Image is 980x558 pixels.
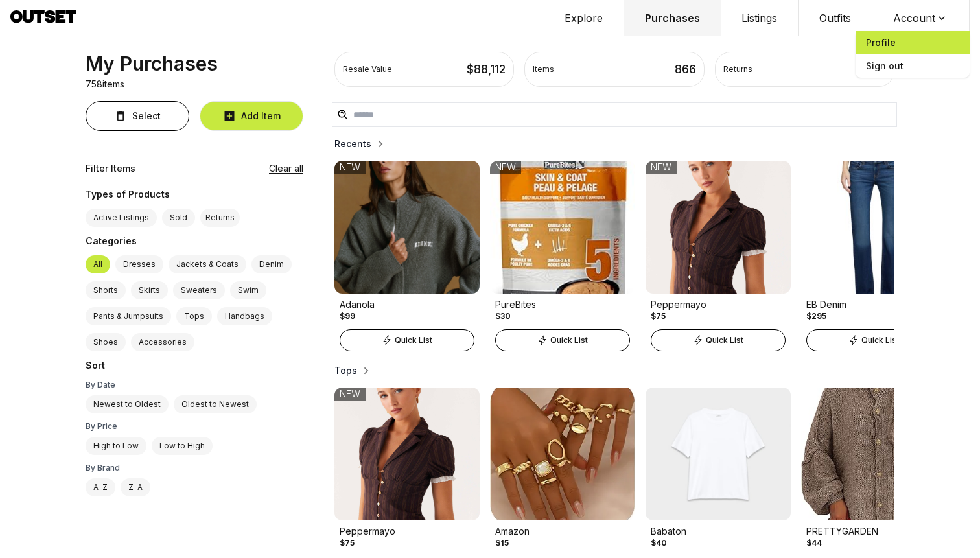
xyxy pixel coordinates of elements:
span: Quick List [861,335,899,345]
label: Shorts [86,281,126,299]
div: Items [533,64,554,75]
div: Adanola [340,298,474,311]
div: By Date [86,380,303,390]
label: A-Z [86,478,115,496]
div: Returns [723,64,752,75]
div: $295 [806,311,826,321]
button: Recents [334,137,387,150]
img: Product Image [646,388,791,520]
div: 866 [675,60,696,78]
a: Product ImageEB Denim$295Quick List [801,161,946,351]
span: Quick List [706,335,743,345]
label: Jackets & Coats [169,255,246,273]
img: Product Image [801,388,946,520]
img: Product Image [334,161,480,294]
span: Sign out [856,54,970,78]
label: Accessories [131,333,194,351]
label: Shoes [86,333,126,351]
div: Resale Value [343,64,392,75]
img: Product Image [646,161,791,294]
label: Swim [230,281,266,299]
div: NEW [334,388,366,401]
a: Quick List [801,327,946,351]
img: Product Image [490,388,635,520]
div: Categories [86,235,303,250]
span: Quick List [550,335,588,345]
div: Filter Items [86,162,135,175]
a: Product ImagePeppermayo$75NEWQuick List [646,161,791,351]
img: Product Image [490,161,635,294]
button: Clear all [269,162,303,175]
label: Sweaters [173,281,225,299]
div: Types of Products [86,188,303,203]
div: $40 [651,538,667,548]
span: Quick List [395,335,432,345]
div: By Brand [86,463,303,473]
label: Newest to Oldest [86,395,169,413]
h2: Recents [334,137,371,150]
div: PRETTYGARDEN [806,525,941,538]
a: Quick List [490,327,635,351]
div: PureBites [495,298,630,311]
div: By Price [86,421,303,432]
a: Profile [856,31,970,54]
label: Denim [251,255,292,273]
a: Product ImageAdanola$99NEWQuick List [334,161,480,351]
button: Add Item [200,101,303,131]
button: Returns [200,209,240,227]
label: Handbags [217,307,272,325]
div: $75 [651,311,666,321]
img: Product Image [801,161,946,294]
div: $30 [495,311,511,321]
div: $99 [340,311,355,321]
div: My Purchases [86,52,218,75]
a: Quick List [334,327,480,351]
div: NEW [646,161,677,174]
label: Active Listings [86,209,157,227]
label: All [86,255,110,273]
div: $44 [806,538,822,548]
label: Skirts [131,281,168,299]
label: Oldest to Newest [174,395,257,413]
a: Product ImagePureBites$30NEWQuick List [490,161,635,351]
img: Product Image [334,388,480,520]
div: NEW [334,161,366,174]
div: $15 [495,538,509,548]
label: Z-A [121,478,150,496]
h2: Tops [334,364,357,377]
button: Tops [334,364,373,377]
div: Sort [86,359,303,375]
div: Peppermayo [651,298,786,311]
div: NEW [490,161,521,174]
label: Low to High [152,437,213,455]
label: High to Low [86,437,146,455]
div: $ 88,112 [467,60,506,78]
p: 758 items [86,78,124,91]
label: Tops [176,307,212,325]
div: Amazon [495,525,630,538]
a: Quick List [646,327,791,351]
label: Pants & Jumpsuits [86,307,171,325]
label: Dresses [115,255,163,273]
div: Peppermayo [340,525,474,538]
button: Select [86,101,189,131]
div: EB Denim [806,298,941,311]
div: Babaton [651,525,786,538]
div: $75 [340,538,355,548]
label: Sold [162,209,195,227]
